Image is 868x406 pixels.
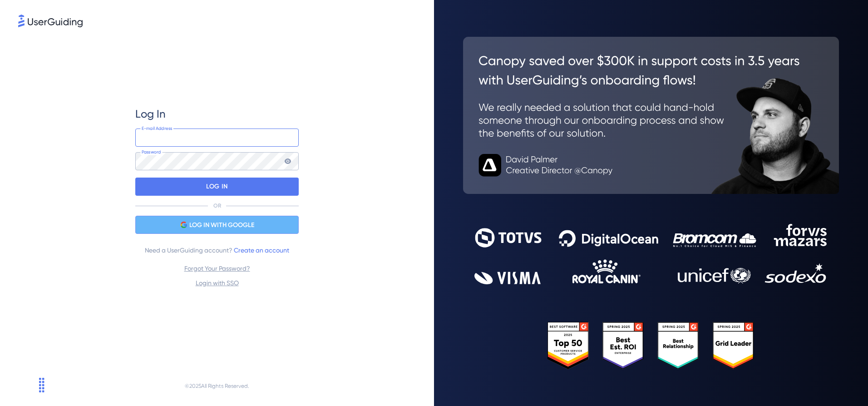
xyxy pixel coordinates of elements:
[145,245,289,256] span: Need a UserGuiding account?
[35,371,49,399] div: Drag
[213,202,221,209] p: OR
[135,129,299,147] input: example@company.com
[18,15,83,27] img: 8faab4ba6bc7696a72372aa768b0286c.svg
[474,224,828,284] img: 9302ce2ac39453076f5bc0f2f2ca889b.svg
[189,220,254,231] span: LOG IN WITH GOOGLE
[184,265,250,272] a: Forgot Your Password?
[185,381,249,391] span: © 2025 All Rights Reserved.
[135,107,166,121] span: Log In
[206,179,227,194] p: LOG IN
[234,247,289,254] a: Create an account
[547,322,754,369] img: 25303e33045975176eb484905ab012ff.svg
[463,37,839,194] img: 26c0aa7c25a843aed4baddd2b5e0fa68.svg
[196,279,239,287] a: Login with SSO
